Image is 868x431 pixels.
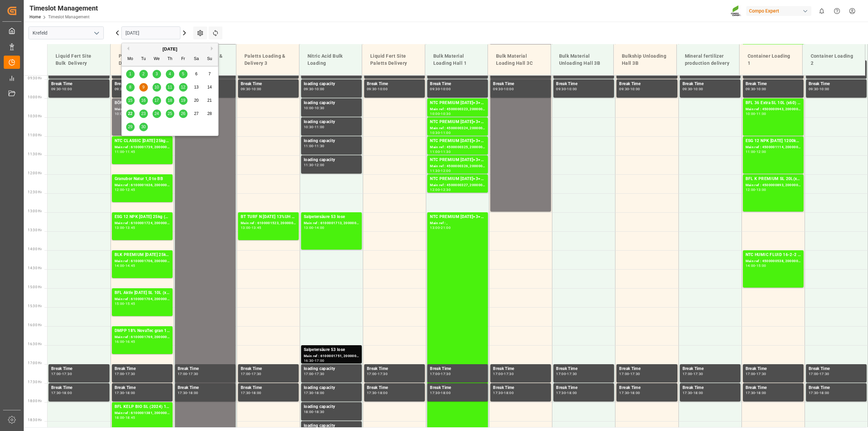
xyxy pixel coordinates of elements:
[115,302,124,305] div: 15:00
[194,98,198,103] span: 20
[126,110,135,118] div: Choose Monday, September 22nd, 2025
[629,87,630,91] div: -
[179,83,188,92] div: Choose Friday, September 12th, 2025
[619,87,629,91] div: 09:30
[693,87,703,91] div: 10:00
[304,100,359,106] div: loading capacity
[682,50,734,70] div: Mineral fertilizer production delivery
[192,96,201,105] div: Choose Saturday, September 20th, 2025
[139,96,148,105] div: Choose Tuesday, September 16th, 2025
[315,125,324,129] div: 11:00
[251,87,252,91] div: -
[28,95,42,99] span: 10:00 Hr
[304,144,314,148] div: 11:00
[367,81,422,87] div: Break Time
[746,106,801,112] div: Main ref : 4500000943, 2000000680
[166,96,174,105] div: Choose Thursday, September 18th, 2025
[51,366,107,372] div: Break Time
[556,87,566,91] div: 09:30
[441,112,451,115] div: 10:30
[503,87,504,91] div: -
[124,188,125,191] div: -
[808,50,860,70] div: Container Loading 2
[430,163,485,169] div: Main ref : 4500000326, 2000000077
[368,50,419,70] div: Liquid Fert Site Paletts Delivery
[430,119,485,125] div: NTC PREMIUM [DATE]+3+TE BULK
[314,87,315,91] div: -
[493,366,548,372] div: Break Time
[141,98,145,103] span: 16
[51,87,61,91] div: 09:30
[252,372,261,375] div: 17:30
[378,372,388,375] div: 17:30
[304,119,359,125] div: loading capacity
[242,50,294,70] div: Paletts Loading & Delivery 3
[205,83,214,92] div: Choose Sunday, September 14th, 2025
[619,81,674,87] div: Break Time
[314,372,315,375] div: -
[28,171,42,175] span: 12:00 Hr
[314,144,315,148] div: -
[440,87,441,91] div: -
[115,334,170,340] div: Main ref : 6100001769, 2000000753
[241,372,251,375] div: 17:00
[115,340,124,343] div: 16:00
[115,176,170,182] div: Granubor Natur 1,0 to BB
[154,85,159,90] span: 10
[430,112,440,115] div: 10:00
[142,85,145,90] span: 9
[166,110,174,118] div: Choose Thursday, September 25th, 2025
[116,50,168,70] div: Paletts Loading & Delivery 1
[166,83,174,92] div: Choose Thursday, September 11th, 2025
[28,266,42,270] span: 14:30 Hr
[28,228,42,232] span: 13:30 Hr
[809,87,818,91] div: 09:30
[241,81,296,87] div: Break Time
[53,50,105,70] div: Liquid Fert Site Bulk Delivery
[314,125,315,129] div: -
[179,110,188,118] div: Choose Friday, September 26th, 2025
[141,124,145,129] span: 30
[241,366,296,372] div: Break Time
[430,125,485,131] div: Main ref : 4500000324, 2000000077
[192,83,201,92] div: Choose Saturday, September 13th, 2025
[315,372,324,375] div: 17:30
[304,138,359,144] div: loading capacity
[756,188,766,191] div: 13:00
[153,83,161,92] div: Choose Wednesday, September 10th, 2025
[124,264,125,267] div: -
[187,372,188,375] div: -
[241,220,296,226] div: Main ref : 6100001523, 2000001308
[251,372,252,375] div: -
[115,100,170,106] div: BÖNDERS- Umlagerung nach [GEOGRAPHIC_DATA]
[189,372,198,375] div: 17:30
[745,50,797,70] div: Container Loading 1
[126,123,135,131] div: Choose Monday, September 29th, 2025
[430,87,440,91] div: 09:30
[367,87,377,91] div: 09:30
[746,87,755,91] div: 09:30
[683,87,692,91] div: 09:30
[304,372,314,375] div: 17:00
[756,150,766,153] div: 12:00
[169,72,171,76] span: 4
[153,110,161,118] div: Choose Wednesday, September 24th, 2025
[29,15,41,19] a: Home
[746,258,801,264] div: Main ref : 4500000538, 2000000442
[115,220,170,226] div: Main ref : 6100001724, 2000001408
[166,70,174,78] div: Choose Thursday, September 4th, 2025
[746,144,801,150] div: Main ref : 4500001114, 2000001086
[207,85,212,90] span: 14
[154,98,159,103] span: 17
[179,55,188,63] div: Fr
[252,226,261,229] div: 13:45
[441,87,451,91] div: 10:00
[746,366,801,372] div: Break Time
[207,98,212,103] span: 21
[139,123,148,131] div: Choose Tuesday, September 30th, 2025
[178,366,233,372] div: Break Time
[28,209,42,213] span: 13:00 Hr
[178,372,188,375] div: 17:00
[91,28,101,38] button: open menu
[167,85,172,90] span: 11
